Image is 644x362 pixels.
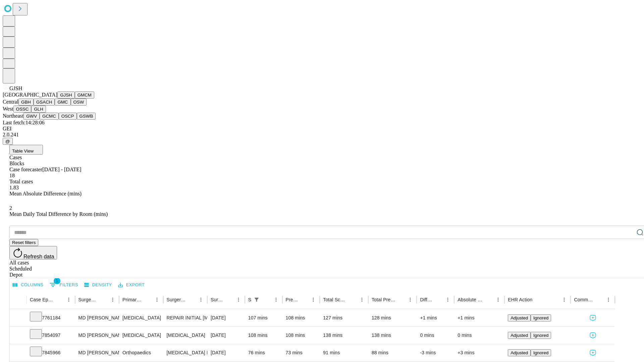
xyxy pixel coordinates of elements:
div: [MEDICAL_DATA] [167,327,204,344]
button: GLH [31,106,46,113]
span: Last fetch: 14:28:06 [3,120,45,125]
div: Predicted In Room Duration [286,297,299,302]
div: 128 mins [372,309,414,326]
div: GEI [3,126,641,132]
button: Menu [108,295,117,304]
button: Sort [299,295,309,304]
button: Sort [594,295,604,304]
button: Menu [493,295,503,304]
div: 76 mins [248,344,279,361]
div: 138 mins [372,327,414,344]
button: Menu [271,295,281,304]
span: 1.83 [9,185,19,190]
span: Case forecaster [9,167,42,172]
div: REPAIR INITIAL [MEDICAL_DATA] REDUCIBLE AGE [DEMOGRAPHIC_DATA] OR MORE [167,309,204,326]
div: MD [PERSON_NAME] [PERSON_NAME] [78,344,116,361]
button: Table View [9,145,43,155]
button: Adjusted [508,332,531,339]
span: Adjusted [511,333,528,338]
button: GSACH [34,99,55,106]
div: [DATE] [211,344,241,361]
div: [DATE] [211,327,241,344]
button: Menu [604,295,613,304]
button: Adjusted [508,349,531,356]
span: Northeast [3,113,23,119]
button: Reset filters [9,239,38,246]
span: 18 [9,173,15,178]
div: 108 mins [286,327,317,344]
div: MD [PERSON_NAME] E Md [78,327,116,344]
button: Sort [55,295,64,304]
span: Refresh data [23,254,54,259]
div: Scheduled In Room Duration [248,297,251,302]
div: 7854097 [30,327,72,344]
div: Primary Service [122,297,142,302]
span: @ [5,139,10,144]
button: Menu [234,295,243,304]
button: Ignored [531,349,551,356]
div: Orthopaedics [122,344,160,361]
button: Sort [262,295,271,304]
button: Sort [533,295,542,304]
div: 1 active filter [252,295,261,304]
button: Export [116,280,146,290]
span: Mean Absolute Difference (mins) [9,191,82,196]
span: Ignored [533,333,548,338]
button: Sort [396,295,406,304]
span: Total cases [9,179,33,184]
div: 73 mins [286,344,317,361]
button: Sort [224,295,234,304]
button: Expand [13,330,23,342]
button: Menu [357,295,367,304]
button: OSCP [59,113,77,120]
div: 2.0.241 [3,132,641,138]
button: GSWB [77,113,96,120]
div: 108 mins [248,327,279,344]
span: Mean Daily Total Difference by Room (mins) [9,211,108,217]
button: Menu [443,295,452,304]
button: GCMC [40,113,59,120]
button: Menu [196,295,206,304]
div: 108 mins [286,309,317,326]
span: Table View [12,148,34,154]
span: Ignored [533,350,548,355]
div: 7761184 [30,309,72,326]
button: Sort [348,295,357,304]
div: [DATE] [211,309,241,326]
div: [MEDICAL_DATA] MEDIAL OR LATERAL MENISCECTOMY [167,344,204,361]
span: West [3,106,13,112]
button: Expand [13,312,23,324]
button: GJSH [57,92,75,99]
button: Menu [406,295,415,304]
button: Sort [187,295,196,304]
button: Ignored [531,332,551,339]
button: Sort [484,295,493,304]
button: OSW [71,99,87,106]
div: Absolute Difference [458,297,483,302]
button: @ [3,138,13,145]
button: Refresh data [9,246,57,259]
button: Sort [99,295,108,304]
div: Difference [420,297,433,302]
div: 0 mins [458,327,501,344]
div: Surgeon Name [78,297,98,302]
span: Central [3,99,18,105]
div: 91 mins [323,344,365,361]
button: GBH [18,99,34,106]
div: 138 mins [323,327,365,344]
span: Adjusted [511,350,528,355]
button: Select columns [11,280,45,290]
div: Comments [574,297,593,302]
div: [MEDICAL_DATA] [122,309,160,326]
span: Reset filters [12,240,36,245]
span: Adjusted [511,315,528,320]
div: Total Predicted Duration [372,297,396,302]
span: 2 [9,205,12,211]
button: Ignored [531,314,551,321]
div: EHR Action [508,297,532,302]
div: +1 mins [458,309,501,326]
button: Show filters [252,295,261,304]
div: [MEDICAL_DATA] [122,327,160,344]
div: Case Epic Id [30,297,54,302]
button: Sort [434,295,443,304]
